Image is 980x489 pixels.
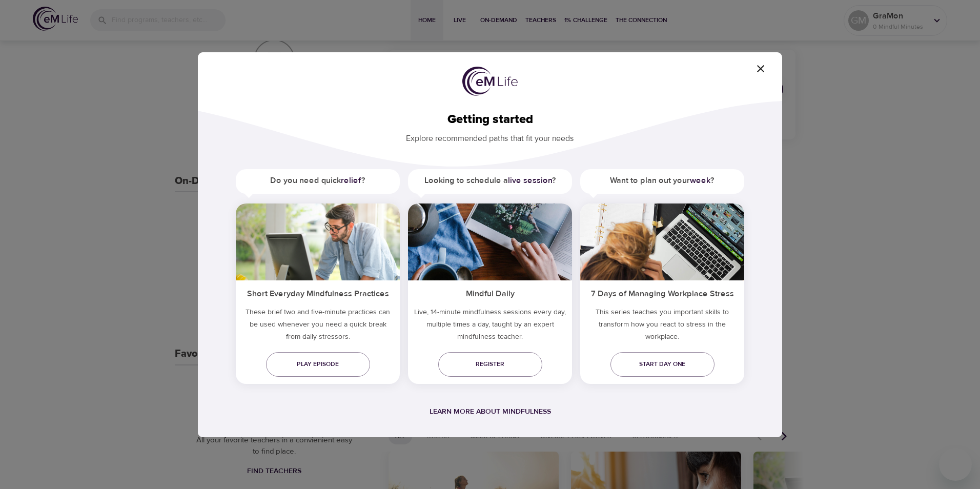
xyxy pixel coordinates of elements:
[580,306,744,347] p: This series teaches you important skills to transform how you react to stress in the workplace.
[438,352,542,377] a: Register
[619,359,706,370] span: Start day one
[408,280,572,305] h5: Mindful Daily
[341,175,361,186] a: relief
[690,175,710,186] a: week
[446,359,534,370] span: Register
[236,306,400,347] h5: These brief two and five-minute practices can be used whenever you need a quick break from daily ...
[580,203,744,280] img: ims
[408,169,572,192] h5: Looking to schedule a ?
[408,306,572,347] p: Live, 14-minute mindfulness sessions every day, multiple times a day, taught by an expert mindful...
[610,352,714,377] a: Start day one
[430,407,551,416] a: Learn more about mindfulness
[214,127,766,145] p: Explore recommended paths that fit your needs
[236,169,400,192] h5: Do you need quick ?
[236,203,400,280] img: ims
[266,352,370,377] a: Play episode
[580,169,744,192] h5: Want to plan out your ?
[408,203,572,280] img: ims
[274,359,362,370] span: Play episode
[508,175,552,186] a: live session
[214,112,766,127] h2: Getting started
[580,280,744,305] h5: 7 Days of Managing Workplace Stress
[462,67,518,96] img: logo
[236,280,400,305] h5: Short Everyday Mindfulness Practices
